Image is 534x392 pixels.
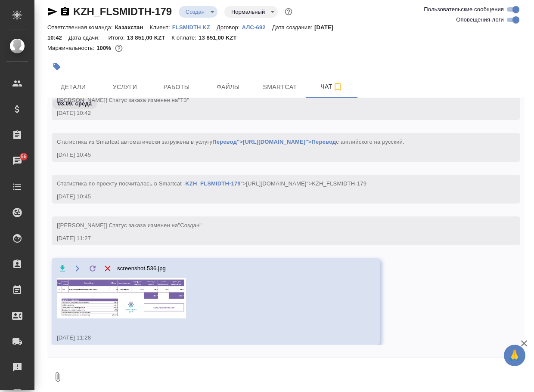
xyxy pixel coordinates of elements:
p: Ответственная команда: [47,24,115,31]
button: Скачать [57,263,68,274]
p: К оплате: [171,34,199,41]
a: KZH_FLSMIDTH-179 [73,6,172,17]
div: [DATE] 11:28 [57,333,350,342]
span: screenshot.536.jpg [117,264,166,273]
p: 100% [96,45,113,51]
span: Детали [53,82,94,93]
span: Оповещения-логи [456,15,504,24]
button: Нормальный [229,8,267,15]
span: Smartcat [259,82,301,93]
p: АЛС-692 [242,24,272,31]
p: 03.09, среда [58,99,92,108]
a: АЛС-692 [242,23,272,31]
button: 🙏 [504,345,525,366]
span: Cтатистика по проекту посчиталась в Smartcat - ">[URL][DOMAIN_NAME]">KZH_FLSMIDTH-179 [57,180,366,187]
p: 13 851,00 KZT [127,34,172,41]
button: Скопировать ссылку [60,6,70,17]
div: [DATE] 11:27 [57,234,490,243]
p: Договор: [217,24,242,31]
p: Клиент: [149,24,172,31]
div: [DATE] 10:45 [57,192,490,201]
button: Удалить файл [102,263,113,274]
p: Итого: [108,34,127,41]
span: 56 [16,152,32,161]
a: KZH_FLSMIDTH-179 [185,180,240,187]
p: Казахстан [115,24,150,31]
span: "Создан" [178,222,202,228]
button: Доп статусы указывают на важность/срочность заказа [283,6,294,17]
img: screenshot.536.jpg [57,278,186,318]
span: Услуги [104,82,146,93]
span: Работы [156,82,197,93]
span: Файлы [208,82,249,93]
a: Перевод">[URL][DOMAIN_NAME]">Перевод [212,139,336,145]
div: [DATE] 10:45 [57,151,490,159]
button: Добавить тэг [47,57,66,76]
button: Открыть на драйве [72,263,83,274]
span: Чат [311,81,352,92]
p: Дата сдачи: [68,34,102,41]
div: Создан [224,6,278,18]
button: 0.00 KZT; [113,43,124,54]
button: Создан [183,8,207,15]
div: Создан [179,6,217,18]
p: Маржинальность: [47,45,96,51]
span: [[PERSON_NAME]] Статус заказа изменен на [57,222,202,228]
p: Дата создания: [272,24,314,31]
a: 56 [2,150,32,172]
button: Скопировать ссылку для ЯМессенджера [47,6,58,17]
a: FLSMIDTH KZ [172,23,217,31]
span: Пользовательские сообщения [424,5,504,14]
span: Статистика из Smartcat автоматически загружена в услугу с английского на русский. [57,139,404,145]
p: 13 851,00 KZT [199,34,243,41]
span: 🙏 [507,346,522,364]
svg: Подписаться [332,82,343,92]
label: Обновить файл [87,263,98,274]
p: FLSMIDTH KZ [172,24,217,31]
